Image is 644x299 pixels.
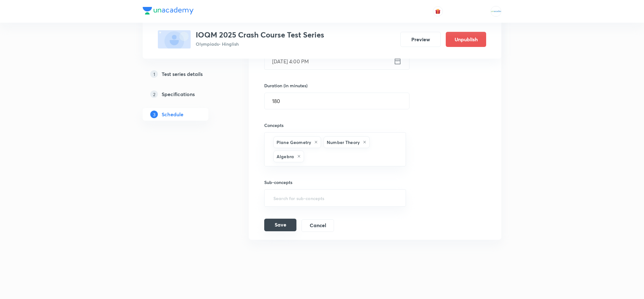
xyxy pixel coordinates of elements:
[400,32,441,47] button: Preview
[150,70,158,78] p: 1
[162,90,195,98] h5: Specifications
[272,192,398,204] input: Search for sub-concepts
[433,6,443,16] button: avatar
[277,153,294,160] h6: Algebra
[301,219,334,232] button: Cancel
[158,30,191,49] img: fallback-thumbnail.png
[162,111,183,118] h5: Schedule
[327,139,360,146] h6: Number Theory
[264,219,296,231] button: Save
[491,6,501,17] img: MOHAMMED SHOAIB
[143,68,229,80] a: 1Test series details
[277,139,311,146] h6: Plane Geometry
[143,88,229,101] a: 2Specifications
[196,41,324,47] p: Olympiads • Hinglish
[143,7,194,16] a: Company Logo
[264,82,307,89] h6: Duration (in minutes)
[196,30,324,39] h3: IOQM 2025 Crash Course Test Series
[264,122,406,129] h6: Concepts
[265,93,409,109] input: 180
[264,179,406,186] h6: Sub-concepts
[143,7,194,14] img: Company Logo
[402,149,403,150] button: Open
[435,9,441,14] img: avatar
[402,197,403,198] button: Open
[150,111,158,118] p: 3
[150,90,158,98] p: 2
[162,70,203,78] h5: Test series details
[446,32,486,47] button: Unpublish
